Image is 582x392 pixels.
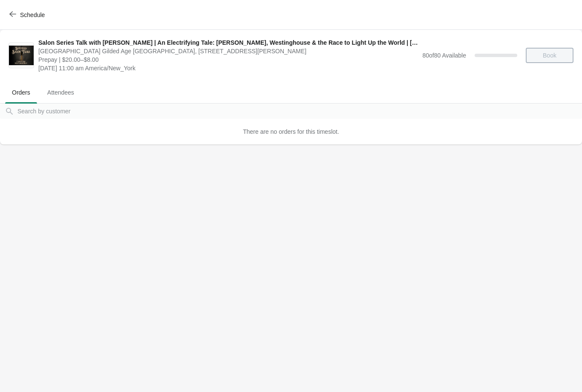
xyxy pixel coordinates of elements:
span: [GEOGRAPHIC_DATA] Gilded Age [GEOGRAPHIC_DATA], [STREET_ADDRESS][PERSON_NAME] [38,47,418,55]
span: [DATE] 11:00 am America/New_York [38,64,418,72]
span: Orders [5,85,37,100]
span: Salon Series Talk with [PERSON_NAME] | An Electrifying Tale: [PERSON_NAME], Westinghouse & the Ra... [38,38,418,47]
span: Schedule [20,12,45,18]
span: Prepay | $20.00–$8.00 [38,55,418,64]
span: Attendees [40,85,81,100]
span: 80 of 80 Available [422,52,466,59]
button: Schedule [4,7,52,23]
span: There are no orders for this timeslot. [243,128,339,135]
input: Search by customer [17,104,582,119]
img: Salon Series Talk with Louise Levy | An Electrifying Tale: JP Morgan, Westinghouse & the Race to ... [9,46,34,65]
